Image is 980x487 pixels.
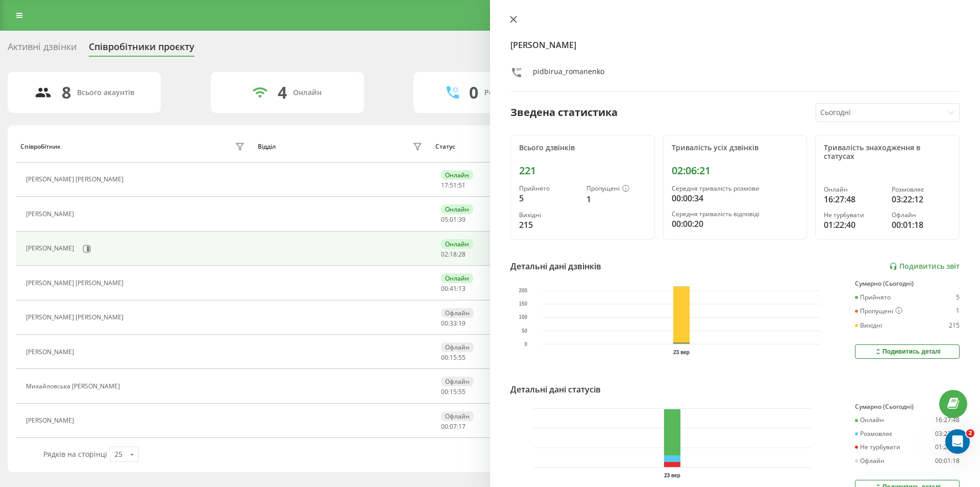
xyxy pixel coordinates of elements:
[26,383,122,390] div: Михайловська [PERSON_NAME]
[435,143,455,150] div: Статус
[441,216,465,223] div: : :
[510,383,601,396] div: Детальні дані статусів
[956,294,960,301] div: 5
[441,170,473,180] div: Онлайн
[672,165,799,177] div: 02:06:21
[519,212,578,219] div: Вихідні
[672,192,799,204] div: 00:00:34
[441,388,465,396] div: : :
[8,41,77,57] div: Активні дзвінки
[441,182,465,189] div: : :
[519,165,646,177] div: 221
[26,176,126,183] div: [PERSON_NAME] [PERSON_NAME]
[26,349,77,356] div: [PERSON_NAME]
[949,322,960,329] div: 215
[441,239,473,249] div: Онлайн
[672,144,799,152] div: Тривалість усіх дзвінків
[450,250,457,259] span: 18
[484,88,534,97] div: Розмовляють
[824,186,883,193] div: Онлайн
[26,245,77,252] div: [PERSON_NAME]
[441,215,448,224] span: 05
[874,347,941,356] div: Подивитись деталі
[510,260,601,272] div: Детальні дані дзвінків
[945,429,970,454] iframe: Intercom live chat
[892,219,951,231] div: 00:01:18
[458,422,465,431] span: 17
[450,181,457,190] span: 51
[935,457,960,465] div: 00:01:18
[519,302,527,307] text: 150
[441,181,448,190] span: 17
[855,280,960,287] div: Сумарно (Сьогодні)
[525,341,528,347] text: 0
[519,288,527,293] text: 200
[519,219,578,231] div: 215
[441,284,448,293] span: 00
[855,322,882,329] div: Вихідні
[77,88,134,97] div: Всього акаунтів
[258,143,276,150] div: Відділ
[441,319,448,328] span: 00
[293,88,322,97] div: Онлайн
[458,181,465,190] span: 51
[450,319,457,328] span: 33
[441,354,465,361] div: : :
[458,250,465,259] span: 28
[62,83,71,102] div: 8
[441,423,465,430] div: : :
[510,39,960,51] h4: [PERSON_NAME]
[441,285,465,292] div: : :
[966,429,974,437] span: 2
[519,185,578,192] div: Прийнято
[586,185,646,193] div: Пропущені
[441,353,448,362] span: 00
[441,273,473,283] div: Онлайн
[441,320,465,327] div: : :
[450,215,457,224] span: 01
[855,457,885,465] div: Офлайн
[855,430,892,437] div: Розмовляє
[855,307,902,315] div: Пропущені
[824,212,883,219] div: Не турбувати
[672,211,799,218] div: Середня тривалість відповіді
[889,262,960,271] a: Подивитись звіт
[458,319,465,328] span: 19
[26,314,126,321] div: [PERSON_NAME] [PERSON_NAME]
[441,308,474,318] div: Офлайн
[441,411,474,421] div: Офлайн
[20,143,61,150] div: Співробітник
[26,417,77,424] div: [PERSON_NAME]
[441,422,448,431] span: 00
[935,416,960,424] div: 16:27:48
[855,294,891,301] div: Прийнято
[519,144,646,152] div: Всього дзвінків
[441,250,448,259] span: 02
[533,66,604,81] div: pidbirua_romanenko
[824,144,951,161] div: Тривалість знаходження в статусах
[278,83,287,102] div: 4
[855,416,884,424] div: Онлайн
[586,193,646,205] div: 1
[522,328,528,334] text: 50
[89,41,194,57] div: Співробітники проєкту
[855,403,960,410] div: Сумарно (Сьогодні)
[450,284,457,293] span: 41
[469,83,478,102] div: 0
[441,204,473,214] div: Онлайн
[855,344,960,359] button: Подивитись деталі
[935,444,960,451] div: 01:22:40
[824,219,883,231] div: 01:22:40
[519,315,527,320] text: 100
[510,105,618,120] div: Зведена статистика
[114,449,122,459] div: 25
[458,215,465,224] span: 39
[672,218,799,230] div: 00:00:20
[458,284,465,293] span: 13
[450,353,457,362] span: 15
[458,387,465,396] span: 55
[824,193,883,205] div: 16:27:48
[672,185,799,192] div: Середня тривалість розмови
[892,193,951,205] div: 03:22:12
[956,307,960,315] div: 1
